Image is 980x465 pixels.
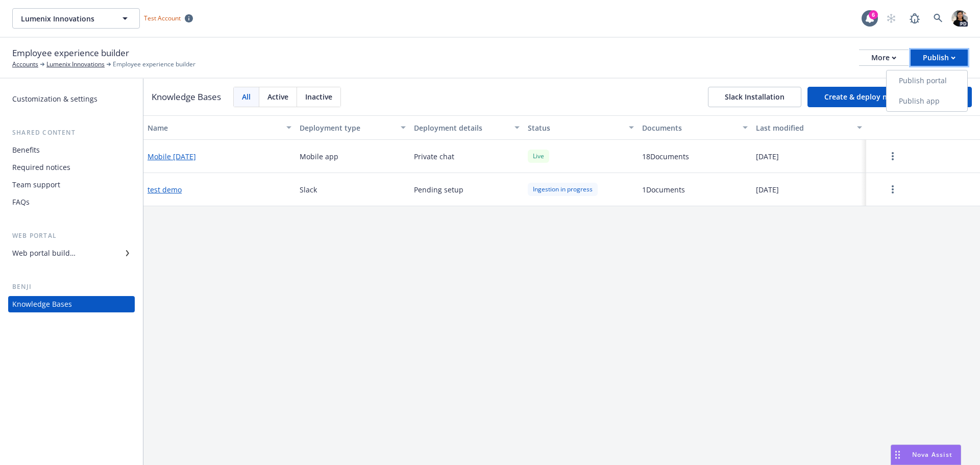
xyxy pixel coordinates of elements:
div: Last modified [756,123,851,133]
button: Name [143,115,296,140]
button: Status [524,115,638,140]
button: Mobile [DATE] [148,151,196,162]
button: more [870,146,915,166]
div: Documents [642,123,737,133]
a: Web portal builder [8,245,135,261]
span: Nova Assist [912,450,952,459]
a: Required notices [8,159,135,176]
div: Publish [923,50,955,65]
a: Accounts [12,60,38,69]
div: More [871,50,896,65]
h3: Knowledge Bases [152,90,221,104]
div: Deployment type [300,123,395,133]
a: Publish portal [887,70,967,91]
a: FAQs [8,194,135,210]
div: Benji [8,282,135,292]
a: Start snowing [881,8,901,29]
div: Knowledge Bases [12,296,72,312]
a: Search [928,8,948,29]
button: Deployment details [410,115,524,140]
div: Customization & settings [12,91,97,107]
span: [DATE] [756,184,779,195]
button: Deployment type [296,115,410,140]
div: 6 [869,10,878,19]
button: Lumenix Innovations [12,8,140,29]
div: Live [528,150,549,162]
a: Knowledge Bases [8,296,135,312]
div: Web portal [8,231,135,241]
button: more [870,179,915,200]
span: Employee experience builder [113,60,195,69]
span: Test Account [144,14,181,22]
div: Web portal builder [12,245,76,261]
div: Shared content [8,128,135,138]
span: 18 Documents [642,151,689,162]
a: Publish app [887,91,967,111]
span: All [242,91,251,102]
div: Drag to move [891,445,904,464]
div: Deployment details [414,123,509,133]
span: Pending setup [414,184,463,195]
button: Create & deploy new knowledge base [807,87,972,107]
button: More [859,50,909,66]
div: Status [528,123,623,133]
div: Team support [12,177,60,193]
a: Benefits [8,142,135,158]
span: Lumenix Innovations [21,13,109,24]
span: Slack [300,184,317,195]
span: Employee experience builder [12,46,129,60]
a: more [887,183,899,195]
a: Customization & settings [8,91,135,107]
span: Private chat [414,151,454,162]
a: Lumenix Innovations [46,60,105,69]
div: Name [148,123,280,133]
button: Documents [638,115,752,140]
div: Benefits [12,142,40,158]
span: Inactive [305,91,332,102]
button: Slack Installation [708,87,801,107]
span: 1 Documents [642,184,685,195]
button: Nova Assist [891,445,961,465]
button: Publish [911,50,968,66]
span: [DATE] [756,151,779,162]
a: Team support [8,177,135,193]
div: Required notices [12,159,70,176]
a: more [887,150,899,162]
div: Ingestion in progress [528,183,598,195]
span: Active [267,91,288,102]
img: photo [951,10,968,27]
button: test demo [148,184,182,195]
div: FAQs [12,194,30,210]
span: Mobile app [300,151,338,162]
span: Test Account [140,13,197,23]
button: Last modified [752,115,866,140]
a: Report a Bug [904,8,925,29]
